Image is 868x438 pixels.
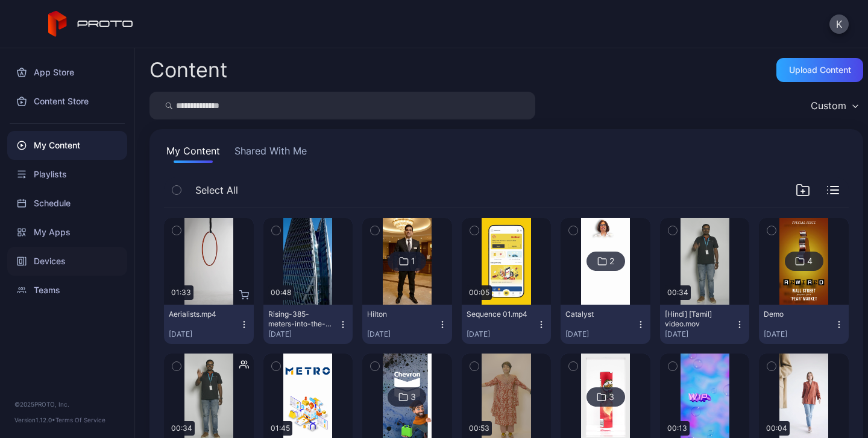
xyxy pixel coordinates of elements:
div: [DATE] [467,329,537,339]
div: 3 [609,392,614,402]
button: Upload Content [776,58,863,82]
div: [Hindi] [Tamil] video.mov [665,309,731,329]
button: K [829,14,849,34]
div: [DATE] [169,329,239,339]
span: Version 1.12.0 • [14,416,55,424]
button: [Hindi] [Tamil] video.mov[DATE] [660,305,750,344]
div: [DATE] [665,329,735,339]
div: Demo [764,309,830,319]
button: Hilton[DATE] [362,305,452,344]
div: Content [149,60,227,80]
div: Rising-385-meters-into-the-Riyad (1).mp4 [268,309,335,329]
button: Catalyst[DATE] [561,305,650,344]
button: Demo[DATE] [759,305,849,344]
div: Custom [811,100,846,112]
div: Catalyst [565,309,632,319]
a: My Apps [7,218,127,247]
button: Shared With Me [232,144,309,163]
div: 2 [609,256,614,267]
a: App Store [7,58,127,87]
div: 4 [807,256,813,267]
div: [DATE] [367,329,438,339]
div: 1 [411,256,415,267]
a: Schedule [7,189,127,218]
button: Rising-385-meters-into-the-Riyad (1).mp4[DATE] [263,305,353,344]
div: Sequence 01.mp4 [467,309,533,319]
button: Custom [805,92,863,119]
a: Terms Of Service [55,416,105,424]
div: Aerialists.mp4 [169,309,235,319]
div: Hilton [367,309,433,319]
div: Upload Content [789,65,851,75]
span: Select All [195,183,238,197]
div: [DATE] [565,329,636,339]
div: 3 [410,392,416,402]
a: My Content [7,131,127,160]
a: Teams [7,276,127,305]
a: Devices [7,247,127,276]
button: Aerialists.mp4[DATE] [164,305,254,344]
button: My Content [164,144,222,163]
button: Sequence 01.mp4[DATE] [462,305,552,344]
div: [DATE] [268,329,339,339]
a: Playlists [7,160,127,189]
div: [DATE] [764,329,834,339]
a: Content Store [7,87,127,116]
div: © 2025 PROTO, Inc. [14,399,120,409]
